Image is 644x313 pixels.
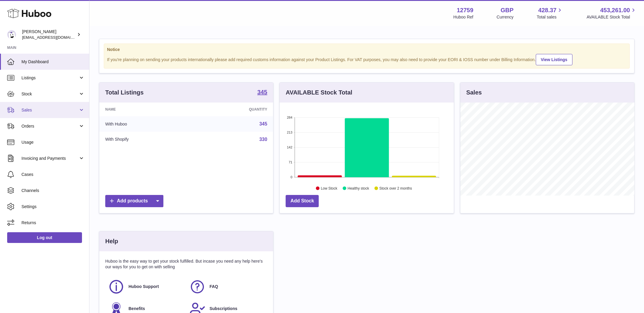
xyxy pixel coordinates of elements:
[348,186,369,190] text: Healthy stock
[21,204,85,210] span: Settings
[108,279,183,295] a: Huboo Support
[107,47,626,52] strong: Notice
[257,89,267,96] a: 345
[291,175,292,179] text: 0
[321,186,338,190] text: Low Stock
[21,75,78,81] span: Listings
[21,107,78,113] span: Sales
[457,6,473,14] strong: 12759
[536,54,572,65] a: View Listings
[259,137,267,142] a: 330
[21,188,85,193] span: Channels
[210,284,218,289] span: FAQ
[99,132,193,147] td: With Shopify
[105,237,118,245] h3: Help
[21,123,78,129] span: Orders
[105,258,267,270] p: Huboo is the easy way to get your stock fulfilled. But incase you need any help here's our ways f...
[259,121,267,126] a: 345
[129,306,145,312] span: Benefits
[129,284,159,289] span: Huboo Support
[21,172,85,177] span: Cases
[21,156,78,161] span: Invoicing and Payments
[453,14,473,20] div: Huboo Ref
[537,14,563,20] span: Total sales
[466,89,482,97] h3: Sales
[22,29,76,40] div: [PERSON_NAME]
[7,30,16,39] img: sofiapanwar@unndr.com
[257,89,267,95] strong: 345
[586,14,637,20] span: AVAILABLE Stock Total
[105,195,163,207] a: Add products
[22,35,88,40] span: [EMAIL_ADDRESS][DOMAIN_NAME]
[501,6,513,14] strong: GBP
[210,306,237,312] span: Subscriptions
[21,140,85,145] span: Usage
[287,145,292,149] text: 142
[99,116,193,132] td: With Huboo
[287,116,292,119] text: 284
[99,103,193,116] th: Name
[287,131,292,134] text: 213
[600,6,630,14] span: 453,261.00
[107,53,626,65] div: If you're planning on sending your products internationally please add required customs informati...
[538,6,556,14] span: 428.37
[586,6,637,20] a: 453,261.00 AVAILABLE Stock Total
[7,232,82,243] a: Log out
[21,91,78,97] span: Stock
[189,279,264,295] a: FAQ
[286,195,319,207] a: Add Stock
[105,89,144,97] h3: Total Listings
[21,59,85,65] span: My Dashboard
[497,14,514,20] div: Currency
[21,220,85,226] span: Returns
[289,160,292,164] text: 71
[193,103,273,116] th: Quantity
[380,186,412,190] text: Stock over 2 months
[537,6,563,20] a: 428.37 Total sales
[286,89,352,97] h3: AVAILABLE Stock Total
